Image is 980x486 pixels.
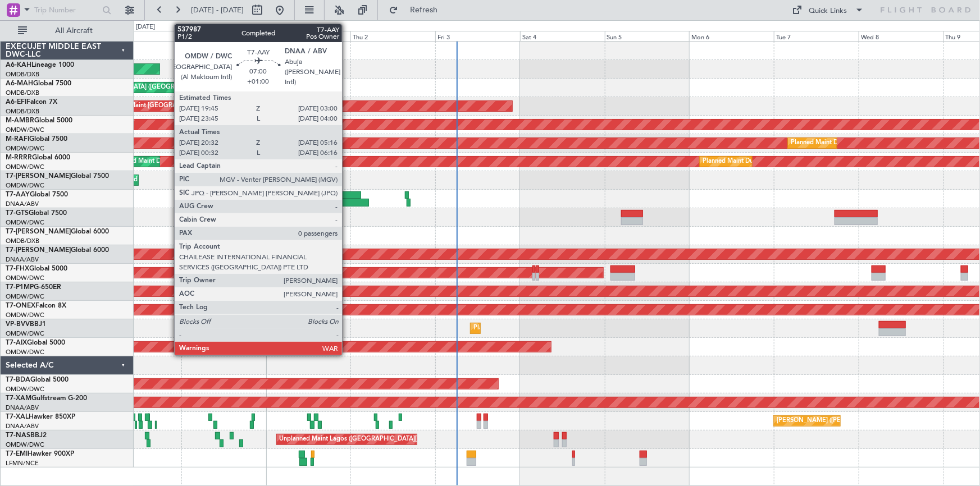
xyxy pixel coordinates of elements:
a: OMDB/DXB [6,237,39,245]
div: [DATE] [136,22,155,32]
a: VP-BVVBBJ1 [6,321,46,328]
a: T7-EMIHawker 900XP [6,451,74,457]
a: OMDW/DWC [6,385,44,393]
div: Mon 6 [689,31,774,41]
a: OMDW/DWC [6,144,44,153]
a: OMDW/DWC [6,218,44,227]
div: Planned Maint Dubai (Al Maktoum Intl) [473,320,584,337]
div: Sat 4 [520,31,605,41]
button: Refresh [384,1,451,19]
a: T7-XALHawker 850XP [6,414,75,420]
a: DNAA/ABV [6,404,39,412]
button: All Aircraft [12,22,122,40]
span: M-AMBR [6,117,34,124]
a: T7-GTSGlobal 7500 [6,210,67,217]
span: M-RAFI [6,136,29,143]
a: OMDW/DWC [6,311,44,319]
a: DNAA/ABV [6,422,39,430]
a: OMDW/DWC [6,441,44,449]
span: Refresh [400,6,448,14]
a: T7-XAMGulfstream G-200 [6,395,87,402]
a: OMDW/DWC [6,181,44,190]
a: M-AMBRGlobal 5000 [6,117,72,124]
div: Unplanned Maint Lagos ([GEOGRAPHIC_DATA][PERSON_NAME]) [280,431,468,448]
span: A6-MAH [6,80,33,87]
a: T7-AIXGlobal 5000 [6,340,65,346]
span: All Aircraft [29,27,118,35]
span: T7-[PERSON_NAME] [6,173,71,180]
a: OMDW/DWC [6,163,44,171]
span: A6-EFI [6,99,26,106]
a: OMDB/DXB [6,70,39,79]
span: T7-ONEX [6,302,35,309]
input: Trip Number [34,2,99,19]
a: T7-[PERSON_NAME]Global 6000 [6,247,109,254]
div: Thu 2 [350,31,435,41]
a: OMDW/DWC [6,274,44,282]
a: OMDW/DWC [6,348,44,356]
a: OMDW/DWC [6,329,44,338]
button: Quick Links [787,1,870,19]
span: T7-AIX [6,340,27,346]
div: Mon 29 [97,31,181,41]
span: M-RRRR [6,154,32,161]
div: Wed 1 [266,31,351,41]
a: OMDW/DWC [6,292,44,301]
a: T7-NASBBJ2 [6,432,47,439]
a: A6-EFIFalcon 7X [6,99,57,106]
div: Planned Maint Dubai (Al Maktoum Intl) [791,135,901,152]
span: T7-[PERSON_NAME] [6,247,71,254]
div: AOG Maint [GEOGRAPHIC_DATA] (Dubai Intl) [113,98,245,114]
span: T7-NAS [6,432,30,439]
span: T7-P1MP [6,284,34,291]
span: T7-GTS [6,210,29,217]
div: Planned Maint Dubai (Al Maktoum Intl) [292,209,403,226]
a: A6-KAHLineage 1000 [6,62,74,68]
div: Tue 7 [774,31,859,41]
div: Wed 8 [859,31,943,41]
span: T7-XAL [6,414,29,420]
span: T7-EMI [6,451,28,457]
div: [PERSON_NAME] ([PERSON_NAME] Intl) [777,412,895,429]
span: T7-AAY [6,191,30,198]
a: T7-[PERSON_NAME]Global 6000 [6,228,109,235]
div: Sun 5 [605,31,690,41]
div: Planned Maint Dubai (Al Maktoum Intl) [703,153,813,170]
a: DNAA/ABV [6,200,39,208]
a: T7-[PERSON_NAME]Global 7500 [6,173,109,180]
div: Tue 30 [181,31,266,41]
a: T7-BDAGlobal 5000 [6,377,69,383]
span: VP-BVV [6,321,30,328]
div: [DATE] [268,22,287,32]
a: OMDB/DXB [6,89,39,97]
span: [DATE] - [DATE] [191,5,244,15]
span: T7-[PERSON_NAME] [6,228,71,235]
span: T7-BDA [6,377,30,383]
a: OMDW/DWC [6,126,44,134]
a: T7-FHXGlobal 5000 [6,265,67,272]
a: OMDB/DXB [6,107,39,116]
a: T7-AAYGlobal 7500 [6,191,68,198]
a: M-RAFIGlobal 7500 [6,136,67,143]
span: T7-FHX [6,265,29,272]
a: T7-ONEXFalcon 8X [6,302,66,309]
span: A6-KAH [6,62,31,68]
div: Fri 3 [435,31,520,41]
div: Quick Links [809,6,847,17]
a: M-RRRRGlobal 6000 [6,154,70,161]
a: A6-MAHGlobal 7500 [6,80,71,87]
a: T7-P1MPG-650ER [6,284,61,291]
div: Planned Maint Dubai (Al Maktoum Intl) [195,135,306,152]
a: DNAA/ABV [6,255,39,264]
a: LFMN/NCE [6,459,39,467]
span: T7-XAM [6,395,31,402]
